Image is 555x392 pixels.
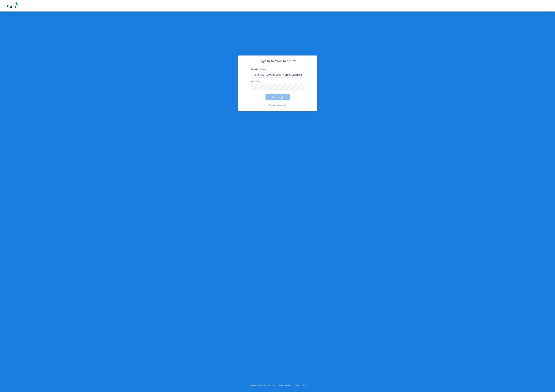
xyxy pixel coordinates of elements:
img: Zuub Logo [7,2,18,8]
a: Terms of Use [295,384,306,386]
a: Privacy Policy [279,384,291,386]
label: Password [251,80,304,90]
li: Copyright 2025 [249,384,266,387]
a: Reset password [269,104,286,106]
input: Password [251,84,304,90]
label: Email address [251,68,304,78]
h2: Sign In to Your Account [246,60,309,63]
li: Zuub, Inc. [266,384,279,387]
span: Log In [272,96,279,98]
button: Log In [265,94,290,100]
input: Email address [251,72,304,78]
